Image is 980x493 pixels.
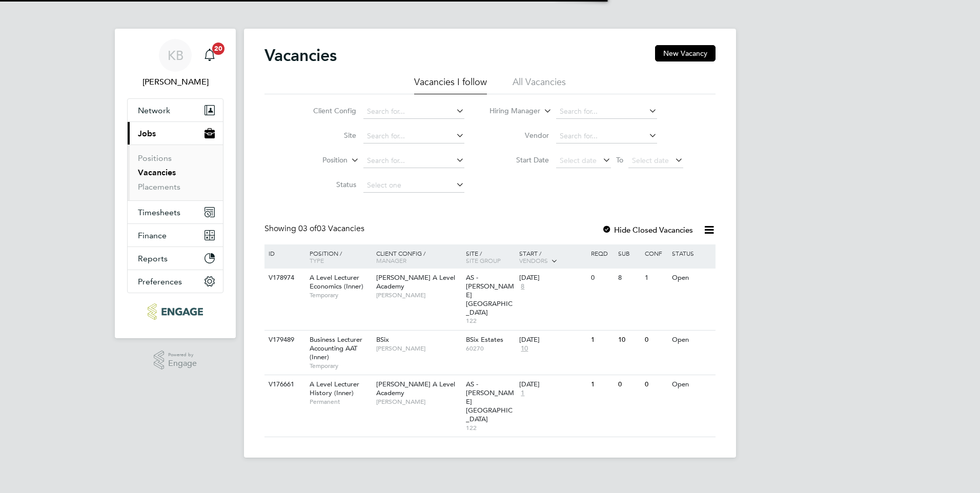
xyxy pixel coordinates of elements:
[632,156,669,165] span: Select date
[414,76,487,94] li: Vacancies I follow
[376,344,461,353] span: [PERSON_NAME]
[642,269,669,287] div: 1
[138,277,182,286] span: Preferences
[127,39,223,88] a: KB[PERSON_NAME]
[199,39,220,72] a: 20
[128,99,223,121] button: Network
[374,244,463,269] div: Client Config /
[602,225,693,235] label: Hide Closed Vacancies
[264,45,337,66] h2: Vacancies
[154,351,197,370] a: Powered byEngage
[138,254,168,263] span: Reports
[560,156,597,165] span: Select date
[376,273,455,291] span: [PERSON_NAME] A Level Academy
[264,223,366,234] div: Showing
[466,424,515,432] span: 122
[310,291,371,299] span: Temporary
[310,256,324,264] span: Type
[655,45,716,61] button: New Vacancy
[363,178,464,193] input: Select one
[138,106,170,115] span: Network
[297,131,356,140] label: Site
[138,231,167,240] span: Finance
[669,269,714,287] div: Open
[616,244,642,262] div: Sub
[481,106,540,116] label: Hiring Manager
[128,270,223,293] button: Preferences
[289,155,348,166] label: Position
[466,256,501,264] span: Site Group
[376,380,455,397] span: [PERSON_NAME] A Level Academy
[519,282,526,291] span: 8
[376,335,389,344] span: BSix
[302,244,374,269] div: Position /
[363,105,464,119] input: Search for...
[115,29,236,338] nav: Main navigation
[127,303,223,320] a: Go to home page
[298,223,364,234] span: 03 Vacancies
[642,244,669,262] div: Conf
[519,336,586,344] div: [DATE]
[466,317,515,325] span: 122
[363,154,464,168] input: Search for...
[376,398,461,406] span: [PERSON_NAME]
[642,331,669,350] div: 0
[642,375,669,394] div: 0
[128,224,223,246] button: Finance
[297,106,356,115] label: Client Config
[266,244,302,262] div: ID
[490,155,549,165] label: Start Date
[513,76,566,94] li: All Vacancies
[669,244,714,262] div: Status
[376,291,461,299] span: [PERSON_NAME]
[310,398,371,406] span: Permanent
[466,273,514,317] span: AS - [PERSON_NAME][GEOGRAPHIC_DATA]
[519,380,586,389] div: [DATE]
[556,105,657,119] input: Search for...
[466,380,514,423] span: AS - [PERSON_NAME][GEOGRAPHIC_DATA]
[138,168,176,177] a: Vacancies
[517,244,588,270] div: Start /
[588,269,615,287] div: 0
[148,303,202,320] img: ncclondon-logo-retina.png
[310,362,371,370] span: Temporary
[616,331,642,350] div: 10
[613,153,626,167] span: To
[128,247,223,270] button: Reports
[138,129,156,138] span: Jobs
[310,273,363,291] span: A Level Lecturer Economics (Inner)
[466,344,515,353] span: 60270
[128,122,223,145] button: Jobs
[669,331,714,350] div: Open
[310,335,362,361] span: Business Lecturer Accounting AAT (Inner)
[298,223,317,234] span: 03 of
[490,131,549,140] label: Vendor
[297,180,356,189] label: Status
[128,201,223,223] button: Timesheets
[127,76,223,88] span: Kerry Baker
[588,331,615,350] div: 1
[616,269,642,287] div: 8
[556,129,657,143] input: Search for...
[168,351,197,359] span: Powered by
[463,244,517,269] div: Site /
[128,145,223,200] div: Jobs
[588,244,615,262] div: Reqd
[466,335,503,344] span: BSix Estates
[138,182,180,192] a: Placements
[310,380,359,397] span: A Level Lecturer History (Inner)
[168,359,197,368] span: Engage
[519,256,548,264] span: Vendors
[266,269,302,287] div: V178974
[138,153,172,163] a: Positions
[669,375,714,394] div: Open
[212,43,224,55] span: 20
[616,375,642,394] div: 0
[266,375,302,394] div: V176661
[168,49,183,62] span: KB
[266,331,302,350] div: V179489
[588,375,615,394] div: 1
[519,389,526,398] span: 1
[519,344,529,353] span: 10
[363,129,464,143] input: Search for...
